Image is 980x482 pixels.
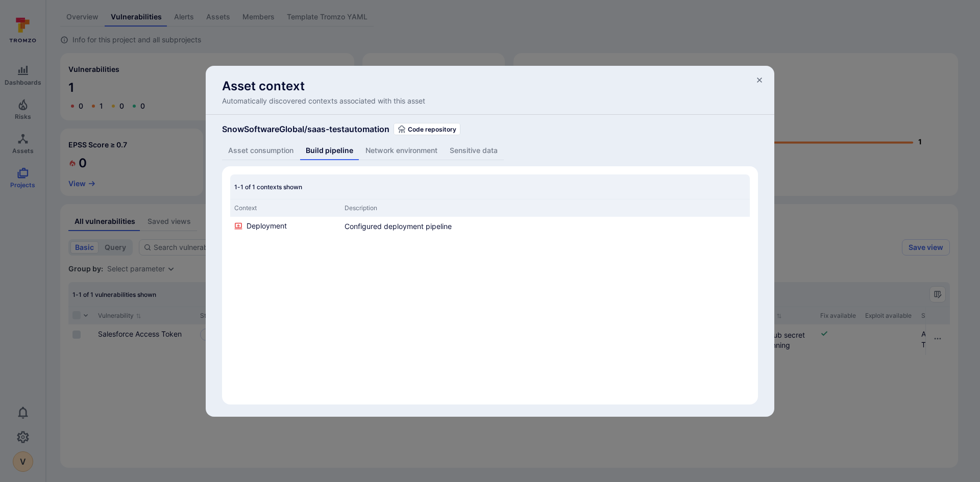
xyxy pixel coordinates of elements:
[247,221,287,231] span: Deployment
[222,124,389,134] span: SnowSoftwareGlobal/saas-testautomation
[222,78,758,94] span: Asset context
[444,141,504,160] button: Sensitive data
[230,217,340,247] div: Cell for Context
[234,183,302,191] span: 1-1 of 1 contexts shown
[222,96,758,106] span: Automatically discovered contexts associated with this asset
[300,141,359,160] button: Build pipeline
[345,221,746,232] div: Configured deployment pipeline
[359,141,444,160] button: Network environment
[345,204,746,213] div: Description
[222,141,758,160] div: Asset context tabs
[340,217,750,247] div: Cell for Description
[222,141,300,160] button: Asset consumption
[408,125,456,133] span: Code repository
[234,204,336,213] div: Context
